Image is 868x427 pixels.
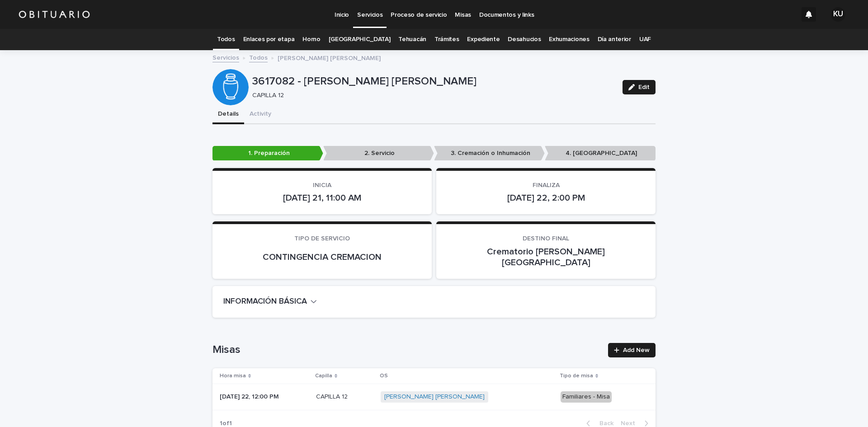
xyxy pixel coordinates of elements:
p: CAPILLA 12 [316,391,349,401]
p: CAPILLA 12 [252,92,612,99]
a: Horno [302,29,320,50]
a: Enlaces por etapa [243,29,295,50]
tr: [DATE] 22, 12:00 PM[DATE] 22, 12:00 PM CAPILLA 12CAPILLA 12 [PERSON_NAME] [PERSON_NAME] Familiare... [212,384,656,410]
p: [DATE] 22, 12:00 PM [220,391,281,401]
p: 4. [GEOGRAPHIC_DATA] [545,146,656,161]
a: Servicios [212,52,239,62]
a: Desahucios [508,29,541,50]
button: Activity [244,105,277,124]
a: Día anterior [598,29,631,50]
p: 1. Preparación [212,146,323,161]
h1: Misas [212,343,603,357]
p: Tipo de misa [560,371,593,381]
p: [DATE] 22, 2:00 PM [447,192,645,203]
span: Edit [638,84,650,90]
p: Capilla [315,371,332,381]
p: Hora misa [220,371,246,381]
p: [DATE] 21, 11:00 AM [223,192,421,203]
a: Tehuacán [398,29,426,50]
a: Todos [217,29,235,50]
a: Todos [249,52,268,62]
p: [PERSON_NAME] [PERSON_NAME] [278,52,381,62]
span: Back [594,420,613,427]
div: Familiares - Misa [561,391,612,403]
a: [GEOGRAPHIC_DATA] [329,29,391,50]
span: DESTINO FINAL [523,235,569,242]
span: Next [621,420,641,427]
p: Crematorio [PERSON_NAME][GEOGRAPHIC_DATA] [447,246,645,268]
img: HUM7g2VNRLqGMmR9WVqf [18,5,90,23]
a: Expediente [467,29,500,50]
p: 3617082 - [PERSON_NAME] [PERSON_NAME] [252,75,615,88]
a: Add New [608,343,656,357]
p: 2. Servicio [323,146,434,161]
a: [PERSON_NAME] [PERSON_NAME] [384,393,485,401]
p: OS [380,371,388,381]
p: CONTINGENCIA CREMACION [223,252,421,263]
span: INICIA [313,182,331,188]
span: TIPO DE SERVICIO [294,235,350,242]
button: INFORMACIÓN BÁSICA [223,297,317,307]
a: UAF [639,29,651,50]
button: Edit [623,80,656,94]
div: KU [831,7,845,22]
h2: INFORMACIÓN BÁSICA [223,297,307,307]
span: Add New [623,347,650,353]
span: FINALIZA [533,182,560,188]
a: Exhumaciones [549,29,589,50]
button: Details [212,105,244,124]
a: Trámites [434,29,459,50]
p: 3. Cremación o Inhumación [434,146,545,161]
